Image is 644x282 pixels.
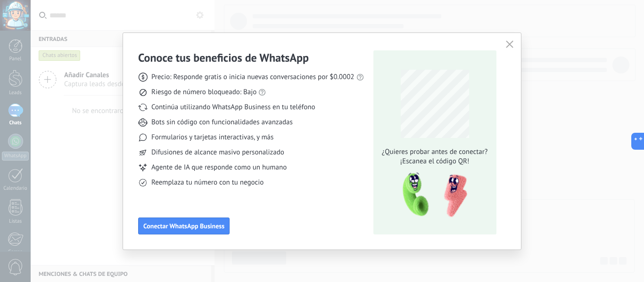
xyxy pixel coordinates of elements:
[395,170,469,220] img: qr-pic-1x.png
[151,103,315,112] span: Continúa utilizando WhatsApp Business en tu teléfono
[138,218,230,234] button: Conectar WhatsApp Business
[138,50,309,65] h3: Conoce tus beneficios de WhatsApp
[151,73,355,82] span: Precio: Responde gratis o inicia nuevas conversaciones por $0.0002
[151,178,264,187] span: Reemplaza tu número con tu negocio
[379,157,490,166] span: ¡Escanea el código QR!
[379,147,490,157] span: ¿Quieres probar antes de conectar?
[151,148,284,157] span: Difusiones de alcance masivo personalizado
[151,118,293,127] span: Bots sin código con funcionalidades avanzadas
[143,223,224,229] span: Conectar WhatsApp Business
[151,133,273,142] span: Formularios y tarjetas interactivas, y más
[151,163,287,172] span: Agente de IA que responde como un humano
[151,88,256,97] span: Riesgo de número bloqueado: Bajo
